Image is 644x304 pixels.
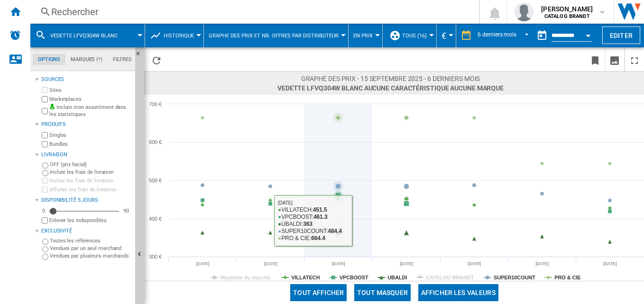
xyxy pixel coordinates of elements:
input: Marketplaces [42,96,48,102]
tspan: [DATE] [196,261,210,266]
span: Historique [164,33,194,39]
tspan: [DATE] [400,261,413,266]
tspan: Moyenne du marché [221,275,270,280]
label: OFF (prix facial) [50,161,131,168]
tspan: 400 € [149,216,162,222]
tspan: [DATE] [332,261,345,266]
input: Afficher les frais de livraison [42,217,48,224]
label: Afficher les frais de livraison [49,186,131,193]
tspan: 700 € [149,101,162,107]
span: Graphe des prix et nb. offres par distributeur [209,33,339,39]
input: Inclure les frais de livraison [42,178,48,184]
input: Inclure les frais de livraison [42,170,48,176]
tspan: 300 € [149,254,162,259]
label: Inclure les frais de livraison [50,169,131,176]
md-select: REPORTS.WIZARD.STEPS.REPORT.STEPS.REPORT_OPTIONS.PERIOD: 6 derniers mois [477,28,533,44]
span: VEDETTE LFVQ304W BLANC Aucune caractéristique Aucune marque [277,83,504,93]
button: Open calendar [580,26,597,43]
div: Rechercher [51,5,454,18]
button: Masquer [135,47,147,64]
label: Sites [49,87,131,94]
div: Historique [150,24,199,47]
input: OFF (prix facial) [42,162,48,169]
button: VEDETTE LFVQ304W BLANC [50,24,127,47]
div: 6 derniers mois [478,31,516,38]
input: Bundles [42,141,48,147]
button: Tout masquer [354,284,411,301]
label: Marketplaces [49,96,131,103]
span: En prix [353,33,373,39]
div: Exclusivité [41,227,131,235]
md-tab-item: Marques (*) [65,54,108,65]
label: Toutes les références [50,237,131,244]
div: VEDETTE LFVQ304W BLANC [35,24,140,47]
input: Singles [42,132,48,138]
button: Télécharger en image [605,49,624,71]
label: Singles [49,132,131,139]
button: € [442,24,451,47]
button: Recharger [147,49,166,71]
img: mysite-bg-18x18.png [49,104,55,109]
tspan: [DATE] [604,261,617,266]
div: Livraison [41,151,131,159]
input: Sites [42,87,48,93]
button: TOUS (16) [402,24,432,47]
div: Disponibilité 5 Jours [41,197,131,204]
button: Plein écran [625,49,644,71]
tspan: [DATE] [264,261,277,266]
button: Créer un favoris [586,49,605,71]
label: Vendues par plusieurs marchands [50,252,131,259]
span: [PERSON_NAME] [541,4,593,14]
div: TOUS (16) [389,24,432,47]
label: Bundles [49,141,131,148]
button: Editer [602,27,640,44]
span: TOUS (16) [402,33,427,39]
div: Sources [41,76,131,83]
md-slider: Disponibilité [49,206,119,216]
label: Vendues par un seul marchand [50,245,131,252]
tspan: CATALOG BRANDT [426,275,474,280]
tspan: PRO & CIE [554,275,580,280]
tspan: 500 € [149,178,162,183]
md-tab-item: Options [33,54,65,65]
input: Toutes les références [42,239,48,245]
tspan: VPCBOOST [340,275,368,280]
tspan: UBALDI [387,275,407,280]
button: En prix [353,24,377,47]
div: 0 [40,207,47,215]
button: md-calendar [533,26,552,45]
md-menu: Currency [437,24,456,47]
tspan: 600 € [149,139,162,145]
md-tab-item: Filtres [108,54,137,65]
img: profile.jpg [515,2,534,21]
div: 90 [121,207,131,215]
label: Enlever les indisponibles [49,217,131,224]
div: Produits [41,121,131,128]
b: CATALOG BRANDT [544,13,590,19]
img: alerts-logo.svg [9,29,21,41]
button: Graphe des prix et nb. offres par distributeur [209,24,343,47]
tspan: SUPER10COUNT [494,275,535,280]
input: Vendues par plusieurs marchands [42,254,48,260]
span: € [442,31,446,41]
tspan: [DATE] [535,261,549,266]
button: Tout afficher [290,284,347,301]
tspan: [DATE] [468,261,481,266]
input: Inclure mon assortiment dans les statistiques [42,105,48,117]
button: Historique [164,24,199,47]
label: Inclure mon assortiment dans les statistiques [49,104,131,118]
span: VEDETTE LFVQ304W BLANC [50,33,118,39]
label: Inclure les frais de livraison [49,177,131,184]
span: Graphe des prix - 15 septembre 2025 - 6 derniers mois [277,74,504,83]
button: Afficher les valeurs [418,284,498,301]
tspan: VILLATECH [291,275,320,280]
input: Vendues par un seul marchand [42,246,48,252]
input: Afficher les frais de livraison [42,187,48,193]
